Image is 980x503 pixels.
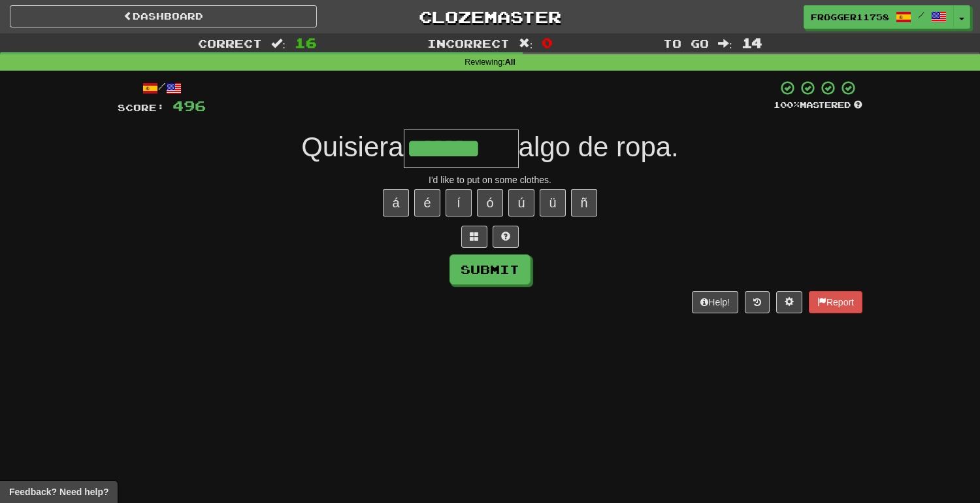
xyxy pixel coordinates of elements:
[301,131,403,162] span: Quisiera
[10,5,317,27] a: Dashboard
[519,131,679,162] span: algo de ropa.
[118,102,165,113] span: Score:
[118,173,862,186] div: I'd like to put on some clothes.
[745,291,770,313] button: Round history (alt+y)
[663,37,709,50] span: To go
[809,291,862,313] button: Report
[461,226,487,248] button: Switch sentence to multiple choice alt+p
[742,35,762,50] span: 14
[118,80,206,96] div: /
[519,38,533,49] span: :
[9,485,108,498] span: Open feedback widget
[198,37,262,50] span: Correct
[505,58,515,67] strong: All
[493,226,519,248] button: Single letter hint - you only get 1 per sentence and score half the points! alt+h
[336,5,644,28] a: Clozemaster
[295,35,317,50] span: 16
[804,5,954,29] a: frogger11758 /
[774,99,800,110] span: 100 %
[383,189,409,217] button: á
[477,189,503,217] button: ó
[774,99,862,111] div: Mastered
[508,189,534,217] button: ú
[271,38,286,49] span: :
[172,97,206,114] span: 496
[811,11,889,23] span: frogger11758
[414,189,440,217] button: é
[540,189,566,217] button: ü
[571,189,597,217] button: ñ
[427,37,510,50] span: Incorrect
[449,254,531,285] button: Submit
[692,291,738,313] button: Help!
[918,10,924,20] span: /
[446,189,472,217] button: í
[718,38,732,49] span: :
[542,35,553,50] span: 0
